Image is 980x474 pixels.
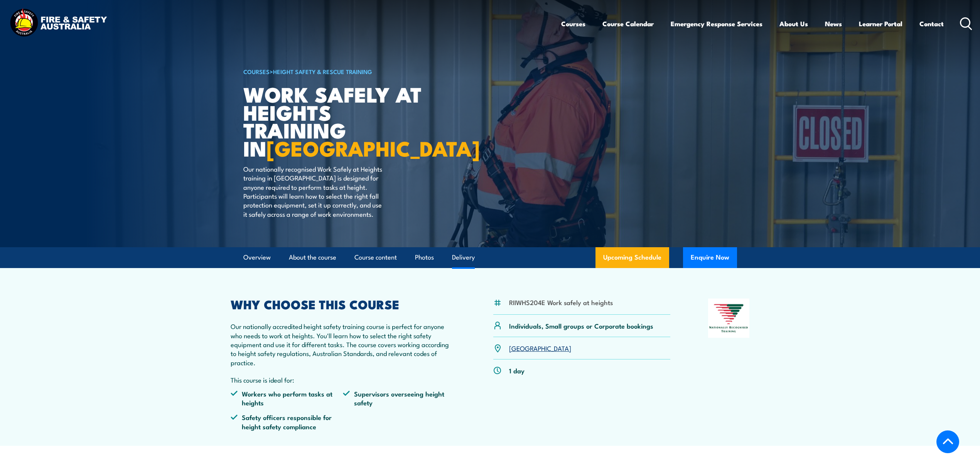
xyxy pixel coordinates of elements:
[779,13,808,34] a: About Us
[452,247,475,268] a: Delivery
[343,389,455,407] li: Supervisors overseeing height safety
[273,67,372,76] a: Height Safety & Rescue Training
[243,164,384,218] p: Our nationally recognised Work Safely at Heights training in [GEOGRAPHIC_DATA] is designed for an...
[231,322,456,367] p: Our nationally accredited height safety training course is perfect for anyone who needs to work a...
[509,343,571,353] a: [GEOGRAPHIC_DATA]
[859,13,902,34] a: Learner Portal
[354,247,397,268] a: Course content
[509,298,613,307] li: RIIWHS204E Work safely at heights
[231,299,456,309] h2: WHY CHOOSE THIS COURSE
[825,13,842,34] a: News
[509,366,525,375] p: 1 day
[243,67,270,76] a: COURSES
[602,13,654,34] a: Course Calendar
[289,247,336,268] a: About the course
[595,247,669,268] a: Upcoming Schedule
[243,67,434,76] h6: >
[671,13,762,34] a: Emergency Response Services
[683,247,737,268] button: Enquire Now
[708,299,750,338] img: Nationally Recognised Training logo.
[243,247,271,268] a: Overview
[231,375,456,384] p: This course is ideal for:
[231,389,343,407] li: Workers who perform tasks at heights
[561,13,585,34] a: Courses
[243,85,434,157] h1: Work Safely at Heights TRAINING in
[231,413,343,431] li: Safety officers responsible for height safety compliance
[509,321,653,330] p: Individuals, Small groups or Corporate bookings
[415,247,434,268] a: Photos
[919,13,944,34] a: Contact
[267,132,480,164] strong: [GEOGRAPHIC_DATA]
